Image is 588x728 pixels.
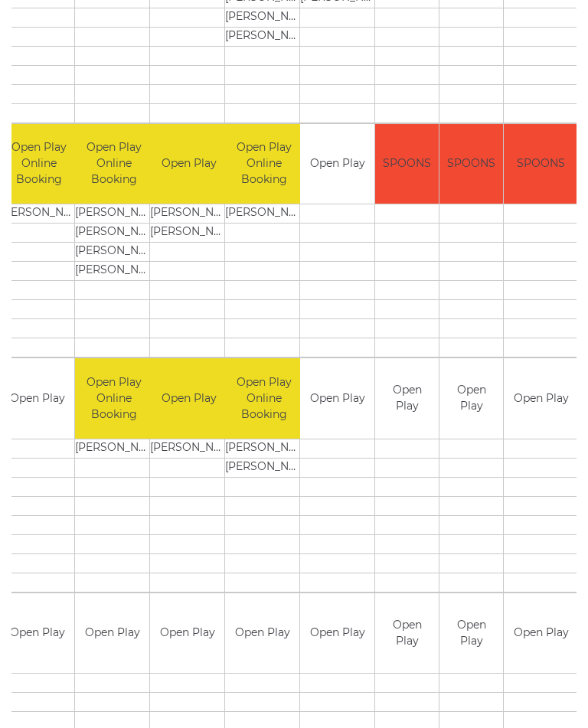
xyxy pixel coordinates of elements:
td: Open Play [504,593,578,674]
td: Open Play [504,358,578,439]
td: SPOONS [439,124,503,204]
td: [PERSON_NAME] [75,439,152,458]
td: Open Play [150,124,227,204]
td: Open Play [150,358,227,439]
td: Open Play [439,593,503,674]
td: [PERSON_NAME] WOADDEN [150,204,227,224]
td: [PERSON_NAME] [150,224,227,243]
td: [PERSON_NAME] [75,224,152,243]
td: [PERSON_NAME] [225,8,302,27]
td: Open Play [300,593,374,674]
td: Open Play [375,358,439,439]
td: Open Play [300,358,374,439]
td: Open Play Online Booking [75,124,152,204]
td: Open Play [150,593,224,674]
td: [PERSON_NAME] [75,243,152,262]
td: SPOONS [375,124,439,204]
td: Open Play [439,358,503,439]
td: Open Play Online Booking [225,358,302,439]
td: SPOONS [504,124,578,204]
td: [PERSON_NAME] [75,204,152,224]
td: [PERSON_NAME] [225,458,302,477]
td: [PERSON_NAME] [225,27,302,46]
td: [PERSON_NAME] [225,204,302,224]
td: Open Play Online Booking [75,358,152,439]
td: [PERSON_NAME] [75,262,152,281]
td: Open Play [225,593,299,674]
td: Open Play [300,124,374,204]
td: Open Play [75,593,149,674]
td: Open Play Online Booking [225,124,302,204]
td: [PERSON_NAME] [150,439,227,458]
td: Open Play [375,593,439,674]
td: [PERSON_NAME] [225,439,302,458]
